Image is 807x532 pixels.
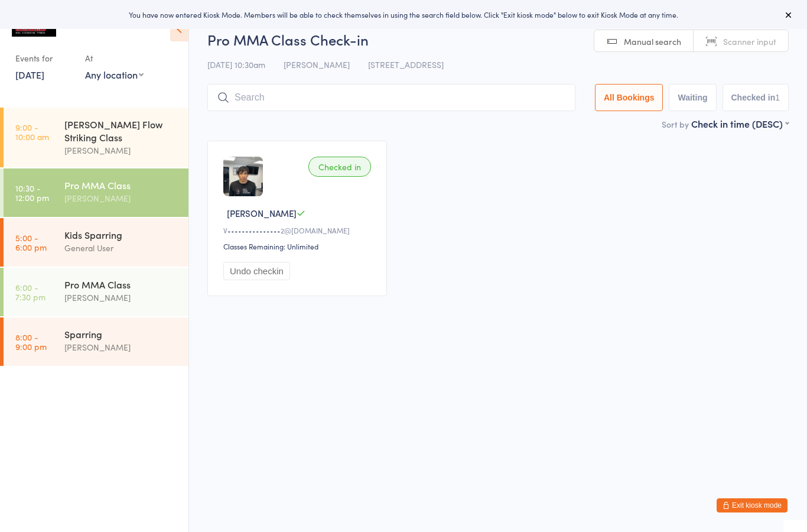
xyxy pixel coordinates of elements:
div: [PERSON_NAME] [64,144,178,157]
span: Scanner input [723,35,776,47]
div: General User [64,241,178,255]
time: 6:00 - 7:30 pm [15,283,45,301]
div: Pro MMA Class [64,278,178,291]
time: 10:30 - 12:00 pm [15,183,49,202]
time: 9:00 - 10:00 am [15,122,49,141]
div: [PERSON_NAME] [64,340,178,354]
a: 10:30 -12:00 pmPro MMA Class[PERSON_NAME] [4,168,188,217]
div: Check in time (DESC) [691,117,789,130]
button: Undo checkin [223,262,290,280]
div: 1 [775,93,780,102]
label: Sort by [662,118,689,130]
button: All Bookings [595,84,663,111]
div: Pro MMA Class [64,179,178,192]
span: [STREET_ADDRESS] [368,59,444,70]
div: You have now entered Kiosk Mode. Members will be able to check themselves in using the search fie... [19,9,788,20]
a: 9:00 -10:00 am[PERSON_NAME] Flow Striking Class[PERSON_NAME] [4,108,188,167]
div: V•••••••••••••••2@[DOMAIN_NAME] [223,225,375,235]
input: Search [207,84,575,111]
span: [DATE] 10:30am [207,59,265,70]
button: Exit kiosk mode [717,498,788,512]
div: Events for [15,48,73,68]
div: Any location [85,68,144,81]
a: 5:00 -6:00 pmKids SparringGeneral User [4,218,188,267]
span: [PERSON_NAME] [227,207,297,219]
span: Manual search [624,35,681,47]
div: Checked in [308,157,371,177]
h2: Pro MMA Class Check-in [207,30,789,49]
a: [DATE] [15,68,44,81]
div: At [85,48,144,68]
a: 6:00 -7:30 pmPro MMA Class[PERSON_NAME] [4,268,188,316]
span: [PERSON_NAME] [284,59,350,70]
div: Sparring [64,327,178,340]
div: Kids Sparring [64,228,178,241]
button: Waiting [669,84,716,111]
time: 5:00 - 6:00 pm [15,233,47,252]
div: [PERSON_NAME] Flow Striking Class [64,118,178,144]
button: Checked in1 [723,84,789,111]
img: image1688397405.png [223,157,263,196]
div: [PERSON_NAME] [64,291,178,304]
a: 8:00 -9:00 pmSparring[PERSON_NAME] [4,317,188,366]
div: Classes Remaining: Unlimited [223,241,375,251]
div: [PERSON_NAME] [64,192,178,205]
time: 8:00 - 9:00 pm [15,332,47,351]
